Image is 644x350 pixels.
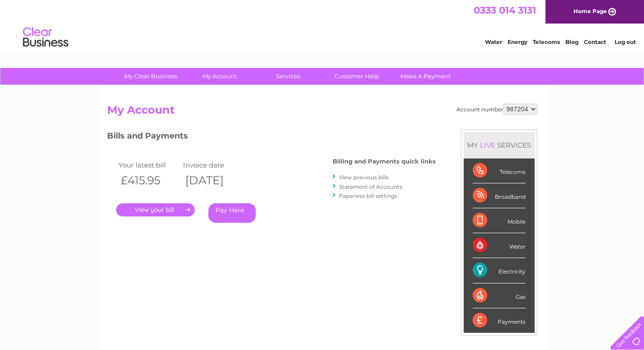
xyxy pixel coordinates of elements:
th: [DATE] [181,171,246,190]
a: Blog [565,38,578,45]
div: MY SERVICES [464,132,535,158]
a: Make A Payment [388,68,463,85]
a: Paperless bill settings [339,192,397,199]
th: £415.95 [116,171,181,190]
div: Clear Business is a trading name of Verastar Limited (registered in [GEOGRAPHIC_DATA] No. 3667643... [109,5,536,44]
div: Water [473,233,526,258]
td: Your latest bill [116,159,181,171]
div: Electricity [473,258,526,283]
td: Invoice date [181,159,246,171]
a: Customer Help [320,68,394,85]
div: Telecoms [473,158,526,183]
div: Account number [456,104,537,115]
a: . [116,203,195,216]
a: Contact [584,38,606,45]
div: Payments [473,308,526,333]
a: Telecoms [533,38,560,45]
h3: Bills and Payments [107,129,436,145]
a: Log out [615,38,636,45]
a: 0333 014 3131 [474,5,536,16]
h4: Billing and Payments quick links [333,158,436,165]
a: Energy [508,38,527,45]
div: Broadband [473,183,526,208]
a: Services [251,68,325,85]
img: logo.png [23,24,69,51]
a: Statement of Accounts [339,183,402,190]
a: My Account [182,68,257,85]
a: View previous bills [339,174,389,181]
h2: My Account [107,104,537,121]
div: Gas [473,283,526,308]
a: Pay Here [208,203,256,223]
a: Water [485,38,502,45]
div: Mobile [473,208,526,233]
a: My Clear Business [113,68,188,85]
div: LIVE [478,141,497,149]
